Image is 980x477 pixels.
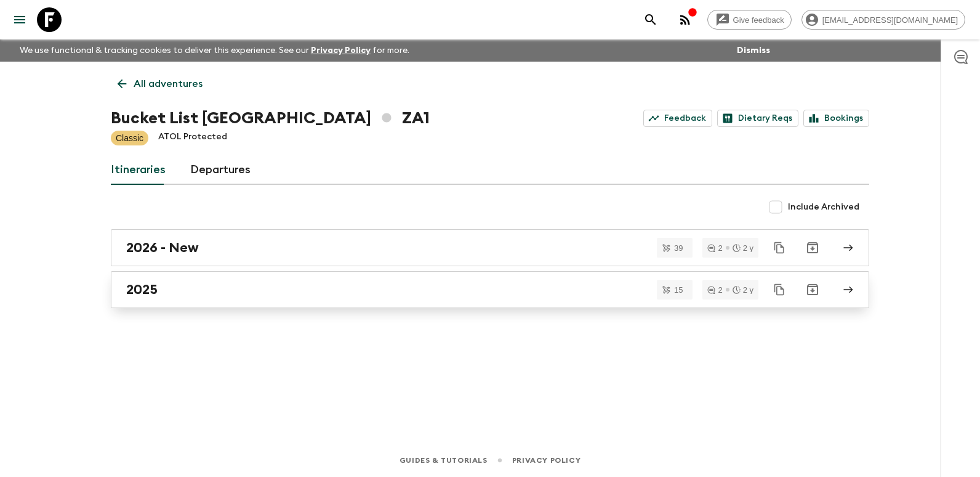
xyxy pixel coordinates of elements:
[733,244,753,252] div: 2 y
[111,71,209,96] a: All adventures
[638,7,663,32] button: search adventures
[111,106,430,131] h1: Bucket List [GEOGRAPHIC_DATA] ZA1
[803,110,869,127] a: Bookings
[111,271,869,308] a: 2025
[800,277,825,302] button: Archive
[733,286,753,294] div: 2 y
[111,155,166,185] a: Itineraries
[768,279,790,301] button: Duplicate
[158,131,227,145] p: ATOL Protected
[126,282,158,298] h2: 2025
[116,132,143,144] p: Classic
[768,237,790,259] button: Duplicate
[400,454,488,467] a: Guides & Tutorials
[15,39,414,62] p: We use functional & tracking cookies to deliver this experience. See our for more.
[667,286,690,294] span: 15
[707,286,722,294] div: 2
[7,7,32,32] button: menu
[788,201,859,213] span: Include Archived
[311,46,371,55] a: Privacy Policy
[126,240,199,256] h2: 2026 - New
[707,244,722,252] div: 2
[134,76,203,91] p: All adventures
[190,155,251,185] a: Departures
[512,454,580,467] a: Privacy Policy
[111,229,869,266] a: 2026 - New
[726,15,791,25] span: Give feedback
[717,110,798,127] a: Dietary Reqs
[707,10,792,30] a: Give feedback
[734,42,773,59] button: Dismiss
[643,110,712,127] a: Feedback
[816,15,965,25] span: [EMAIL_ADDRESS][DOMAIN_NAME]
[800,235,825,260] button: Archive
[801,10,965,30] div: [EMAIL_ADDRESS][DOMAIN_NAME]
[667,244,690,252] span: 39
